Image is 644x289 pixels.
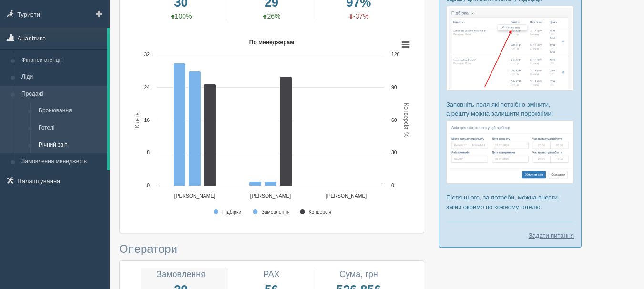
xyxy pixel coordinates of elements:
[17,52,107,69] a: Фінанси агенції
[250,193,291,199] text: [PERSON_NAME]
[403,103,409,138] text: Конверсія, %
[144,118,150,123] text: 16
[174,193,215,199] text: [PERSON_NAME]
[147,183,150,188] text: 0
[339,269,378,279] span: Сума, грн
[156,269,205,279] span: Замовлення
[446,193,574,211] p: Після цього, за потреби, можна внести зміни окремо по кожному готелю.
[391,183,394,188] text: 0
[144,52,150,57] text: 32
[34,137,107,154] a: Річний звіт
[147,150,150,155] text: 8
[17,153,107,170] a: Замовлення менеджерів
[446,100,574,118] p: Заповніть поля які потрібно змінити, а решту можна залишити порожніми:
[17,86,107,103] a: Продажі
[249,39,294,46] text: По менеджерам
[391,52,400,57] text: 120
[127,35,417,226] svg: По менеджерам
[262,12,280,20] span: 26%
[170,12,192,20] span: 100%
[34,102,107,120] a: Бронювання
[263,269,280,279] span: PAX
[17,69,107,86] a: Ліди
[308,209,331,215] text: Конверсія
[446,120,574,184] img: %D0%BF%D1%96%D0%B4%D0%B1%D1%96%D1%80%D0%BA%D0%B0-%D0%B0%D0%B2%D1%96%D0%B0-2-%D1%81%D1%80%D0%BC-%D...
[529,231,574,240] a: Задати питання
[34,120,107,137] a: Готелі
[222,209,241,215] text: Підбірки
[391,85,397,90] text: 90
[144,85,150,90] text: 24
[348,12,369,20] span: -37%
[326,193,367,199] text: [PERSON_NAME]
[262,209,290,215] text: Замовлення
[391,118,397,123] text: 60
[134,112,141,128] text: Кіл-ть
[446,6,574,91] img: %D0%BF%D1%96%D0%B4%D0%B1%D1%96%D1%80%D0%BA%D0%B0-%D0%B0%D0%B2%D1%96%D0%B0-1-%D1%81%D1%80%D0%BC-%D...
[119,243,424,255] h3: Оператори
[391,150,397,155] text: 30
